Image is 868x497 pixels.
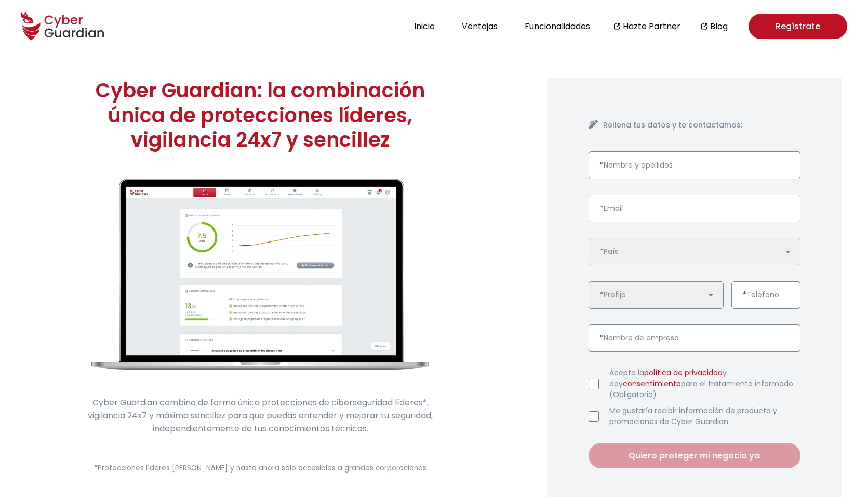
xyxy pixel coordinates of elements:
input: Introduce un número de teléfono válido. [731,281,800,309]
a: política de privacidad [644,367,723,378]
p: Cyber Guardian combina de forma única protecciones de ciberseguridad líderes*, vigilancia 24x7 y ... [78,396,442,435]
button: Quiero proteger mi negocio ya [589,443,800,468]
button: Funcionalidades [522,19,593,33]
a: Blog [710,20,728,33]
h4: Rellena tus datos y te contactamos: [603,120,800,131]
img: cyberguardian-home [91,179,429,371]
h1: Cyber Guardian: la combinación única de protecciones líderes, vigilancia 24x7 y sencillez [78,78,442,152]
small: *Protecciones líderes [PERSON_NAME] y hasta ahora solo accesibles a grandes corporaciones [95,463,426,473]
button: Inicio [411,19,438,33]
a: consentimiento [623,378,681,389]
a: Regístrate [749,14,847,39]
a: Hazte Partner [623,20,680,33]
button: Ventajas [459,19,501,33]
label: Acepto la y doy para el tratamiento informado. (Obligatorio) [609,367,800,400]
iframe: chat widget [824,455,858,487]
label: Me gustaría recibir información de producto y promociones de Cyber Guardian. [609,405,800,427]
